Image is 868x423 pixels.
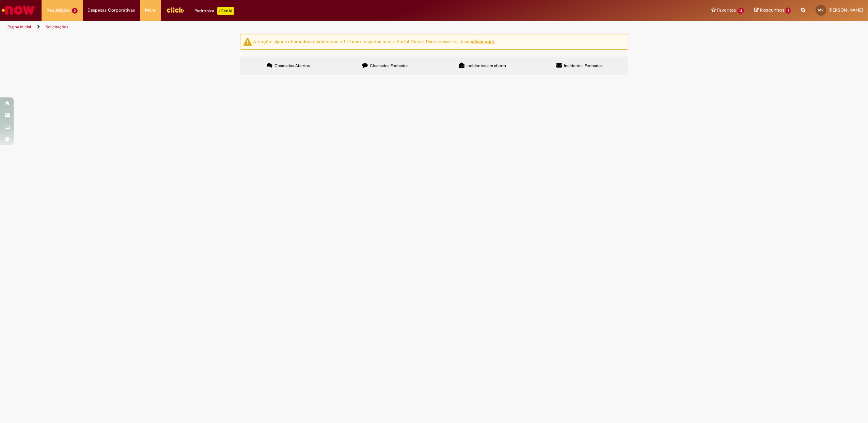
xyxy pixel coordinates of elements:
[195,7,234,15] div: Padroniza
[217,7,234,15] p: +GenAi
[564,63,603,68] span: Incidentes Fechados
[818,8,824,12] span: MV
[738,8,744,14] span: 12
[7,24,31,30] a: Página inicial
[786,7,791,14] span: 1
[274,63,310,68] span: Chamados Abertos
[717,7,736,14] span: Favoritos
[72,8,78,14] span: 3
[754,7,791,14] a: Rascunhos
[46,24,68,30] a: Solicitações
[253,38,495,45] ng-bind-html: Atenção: alguns chamados relacionados a T.I foram migrados para o Portal Global. Para acessá-los,...
[472,38,495,45] a: clicar aqui.
[760,7,785,13] span: Rascunhos
[88,7,135,14] span: Despesas Corporativas
[467,63,506,68] span: Incidentes em aberto
[145,7,156,14] span: More
[370,63,409,68] span: Chamados Fechados
[1,3,36,17] img: ServiceNow
[828,7,863,13] span: [PERSON_NAME]
[166,5,185,15] img: click_logo_yellow_360x200.png
[5,21,573,33] ul: Trilhas de página
[47,7,70,14] span: Requisições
